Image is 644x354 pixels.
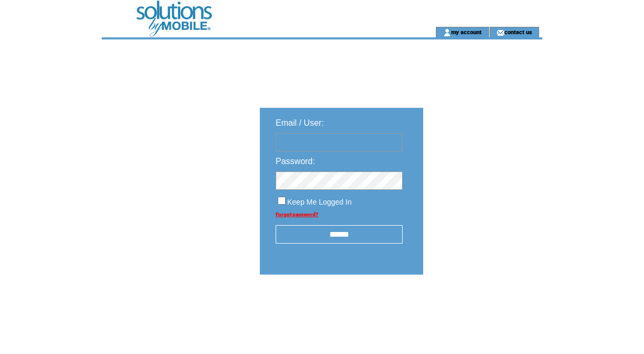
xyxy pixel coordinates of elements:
[443,28,451,37] img: account_icon.gif;jsessionid=F9D5A2D68D1BDBFB29A611EA30B431DD
[454,301,506,314] img: transparent.png;jsessionid=F9D5A2D68D1BDBFB29A611EA30B431DD
[451,28,482,35] a: my account
[276,211,318,217] a: Forgot password?
[504,28,532,35] a: contact us
[287,198,352,206] span: Keep Me Logged In
[496,28,504,37] img: contact_us_icon.gif;jsessionid=F9D5A2D68D1BDBFB29A611EA30B431DD
[276,118,324,127] span: Email / User:
[276,157,315,166] span: Password:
